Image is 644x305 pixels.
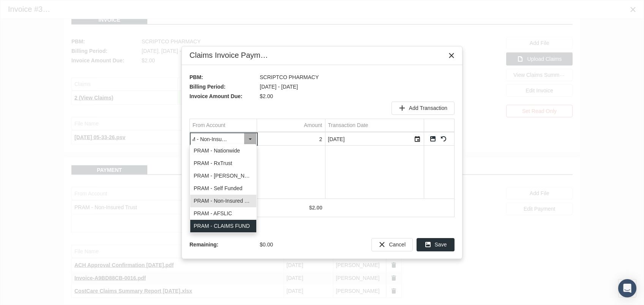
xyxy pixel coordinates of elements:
[190,119,257,132] td: Column From Account
[440,135,447,142] a: Cancel
[260,240,273,249] span: $0.00
[190,182,256,195] div: PRAM - Self Funded
[189,92,256,101] span: Invoice Amount Due:
[411,133,424,145] div: Select
[445,49,458,62] div: Close
[429,135,436,142] a: Save
[190,195,256,207] div: PRAM - Non-Insured Trust
[244,133,257,145] div: Select
[189,240,256,249] span: Remaining:
[189,101,455,217] div: Data grid
[259,204,322,211] div: $2.00
[417,238,455,251] div: Save
[260,82,298,92] span: [DATE] - [DATE]
[389,241,406,248] span: Cancel
[190,145,256,157] div: PRAM - Nationwide
[371,238,413,251] div: Cancel
[189,101,455,115] div: Data grid toolbar
[304,122,322,129] div: Amount
[260,92,273,101] span: $2.00
[391,102,455,115] div: Add Transaction
[618,279,636,297] div: Open Intercom Messenger
[190,170,256,182] div: PRAM - [PERSON_NAME]
[325,119,424,132] td: Column Transaction Date
[257,119,325,132] td: Column Amount
[189,50,268,60] div: Claims Invoice Payment
[193,122,225,129] div: From Account
[260,73,319,82] span: SCRIPTCO PHARMACY
[189,82,256,92] span: Billing Period:
[190,157,256,170] div: PRAM - RxTrust
[189,73,256,82] span: PBM:
[190,207,256,220] div: PRAM - AFSLIC
[328,122,368,129] div: Transaction Date
[190,220,256,232] div: PRAM - CLAIMS FUND
[435,241,447,248] span: Save
[409,105,447,111] span: Add Transaction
